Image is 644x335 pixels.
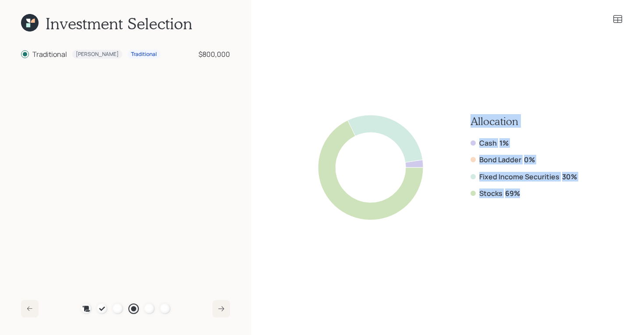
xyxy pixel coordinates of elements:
[479,138,497,148] label: Cash
[46,14,192,33] h1: Investment Selection
[505,188,520,198] b: 69%
[479,172,559,181] label: Fixed Income Securities
[479,155,521,164] label: Bond Ladder
[131,51,157,58] div: Traditional
[524,155,535,164] b: 0%
[198,49,230,59] div: $800,000
[562,172,577,181] b: 30%
[32,49,67,59] div: Traditional
[471,115,577,128] h3: Allocation
[499,138,509,148] b: 1%
[76,51,119,58] div: [PERSON_NAME]
[479,188,502,198] label: Stocks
